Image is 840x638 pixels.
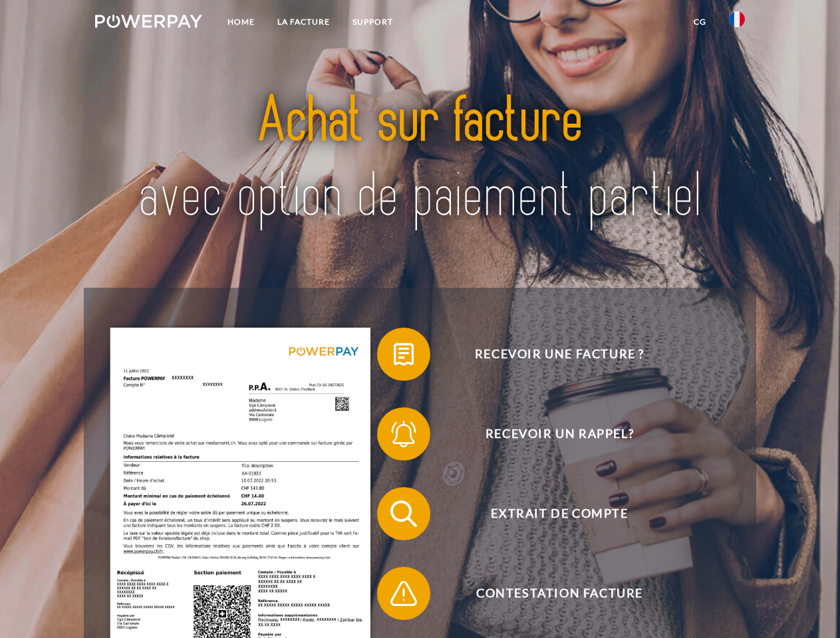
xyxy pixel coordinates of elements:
[396,487,722,540] span: Extrait de compte
[127,64,713,255] img: title-powerpay_fr.svg
[387,417,420,451] img: qb_bell.svg
[216,10,266,34] a: Home
[377,328,723,381] button: Recevoir une facture ?
[396,407,722,461] span: Recevoir un rappel?
[387,338,420,371] img: qb_bill.svg
[387,497,420,530] img: qb_search.svg
[341,10,404,34] a: Support
[729,11,745,27] img: fr
[396,328,722,381] span: Recevoir une facture ?
[682,10,718,34] a: CG
[387,577,420,610] img: qb_warning.svg
[396,567,722,620] span: Contestation Facture
[266,10,341,34] a: LA FACTURE
[377,567,723,620] button: Contestation Facture
[377,487,723,540] button: Extrait de compte
[95,15,202,28] img: logo-powerpay-white.svg
[377,407,723,461] button: Recevoir un rappel?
